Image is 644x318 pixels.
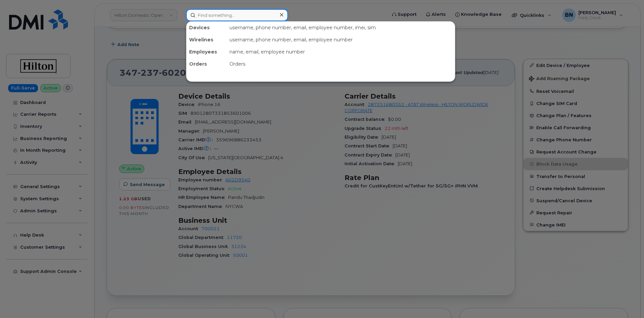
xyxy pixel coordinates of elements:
div: Devices [186,22,227,34]
div: Orders [227,58,455,70]
div: name, email, employee number [227,46,455,58]
div: Employees [186,46,227,58]
div: username, phone number, email, employee number [227,34,455,46]
div: Orders [186,58,227,70]
div: username, phone number, email, employee number, imei, sim [227,22,455,34]
div: Wirelines [186,34,227,46]
iframe: Messenger Launcher [615,289,639,313]
input: Find something... [186,9,288,21]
